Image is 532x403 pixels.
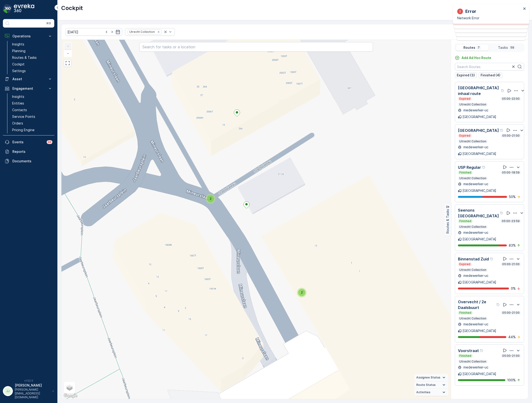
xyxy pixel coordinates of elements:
[462,328,496,333] p: [GEOGRAPHIC_DATA]
[10,127,54,133] a: Pricing Engine
[481,73,500,78] p: Finished (4)
[459,176,487,180] p: Utrecht Collection
[139,42,373,52] input: Search for tasks or a location
[459,360,487,363] p: Utrecht Collection
[455,55,491,60] a: Add Ad Hoc Route
[64,50,71,57] a: Zoom Out
[523,7,526,11] button: close
[14,4,34,13] img: logo_dark-DEwI_e13.png
[496,303,500,307] div: Help Tooltip Icon
[459,317,487,320] p: Utrecht Collection
[64,43,71,50] a: Zoom In
[12,149,52,154] p: Reports
[12,34,45,39] p: Operations
[502,134,520,138] p: 05:00-21:00
[465,8,476,15] p: Error
[462,230,488,235] p: medewerker-uc
[482,165,486,169] div: Help Tooltip Icon
[12,69,26,73] p: Settings
[502,354,520,358] p: 05:00-21:00
[510,46,515,50] p: 59
[63,393,78,399] img: Google
[500,211,504,215] div: Help Tooltip Icon
[480,349,484,353] div: Help Tooltip Icon
[297,288,306,297] div: 2
[12,62,25,67] p: Cockpit
[459,139,487,143] p: Utrecht Collection
[12,55,37,60] p: Routes & Tasks
[459,219,472,223] p: Finished
[477,46,480,50] p: 7
[458,256,489,262] p: Binnenstad Zuid
[459,311,472,315] p: Finished
[414,374,448,381] summary: Assignee Status
[459,134,471,138] p: Expired
[10,107,54,113] a: Contacts
[462,365,488,370] p: medewerker-uc
[67,51,69,55] span: −
[458,128,499,133] p: [GEOGRAPHIC_DATA]
[10,68,54,74] a: Settings
[414,381,448,389] summary: Route Status
[462,151,496,156] p: [GEOGRAPHIC_DATA]
[462,188,496,193] p: [GEOGRAPHIC_DATA]
[462,182,488,186] p: medewerker-uc
[48,140,51,144] p: 99
[458,299,495,310] p: Overvecht / 2e Daalsbuurt
[156,30,161,34] div: Remove Utrecht Collection
[459,262,471,266] p: Expired
[509,194,516,199] p: 50 %
[10,113,54,120] a: Service Points
[509,243,516,248] p: 83 %
[3,137,54,147] a: Events99
[10,100,54,107] a: Entities
[458,207,499,219] p: Seenons [GEOGRAPHIC_DATA]
[15,383,50,388] p: [PERSON_NAME]
[416,390,430,394] span: Activities
[462,322,488,327] p: medewerker-uc
[462,280,496,285] p: [GEOGRAPHIC_DATA]
[459,103,487,106] p: Utrecht Collection
[63,393,78,399] a: Open this area in Google Maps (opens a new window)
[12,86,45,91] p: Engagement
[12,42,24,47] p: Insights
[459,225,487,229] p: Utrecht Collection
[457,16,522,20] p: Network Error
[500,129,504,132] div: Help Tooltip Icon
[64,382,75,393] a: Layers
[462,273,488,278] p: medewerker-uc
[3,74,54,84] button: Asset
[10,93,54,100] a: Insights
[12,140,44,144] p: Events
[12,121,23,126] p: Orders
[490,257,494,261] div: Help Tooltip Icon
[445,209,450,234] p: Routes & Tasks
[10,48,54,54] a: Planning
[462,55,491,60] p: Add Ad Hoc Route
[12,101,24,106] p: Entities
[3,156,54,166] a: Documents
[301,291,303,294] span: 2
[498,45,508,50] p: Tasks
[501,89,505,93] div: Help Tooltip Icon
[65,28,122,36] input: dd/mm/yyyy
[4,387,12,395] div: JJ
[46,21,51,25] p: ⌘B
[502,97,520,101] p: 05:00-22:00
[458,164,481,170] p: USP Regular
[459,268,487,272] p: Utrecht Collection
[502,311,520,315] p: 05:00-21:00
[3,383,54,399] button: JJ[PERSON_NAME][PERSON_NAME][EMAIL_ADDRESS][DOMAIN_NAME]
[128,30,156,34] div: Utrecht Collection
[3,379,54,382] span: v 1.52.0
[459,97,471,101] p: Expired
[462,237,496,242] p: [GEOGRAPHIC_DATA]
[462,372,496,376] p: [GEOGRAPHIC_DATA]
[12,128,35,132] p: Pricing Engine
[10,41,54,48] a: Insights
[458,85,500,96] p: [GEOGRAPHIC_DATA] inhaal route
[501,219,520,223] p: 05:00-23:59
[502,171,520,174] p: 05:00-18:59
[10,61,54,68] a: Cockpit
[10,120,54,127] a: Orders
